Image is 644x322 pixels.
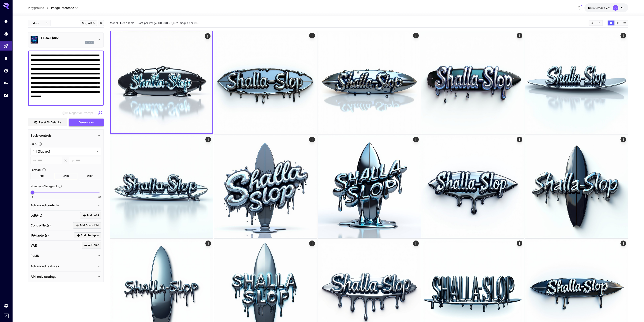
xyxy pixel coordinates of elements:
[621,21,628,25] button: Show images in list view
[421,31,524,134] img: 9k=
[32,195,33,199] span: 1
[31,233,49,238] p: IPAdapter(s)
[79,120,90,125] span: Generate
[584,3,628,12] button: $6.67265DS
[31,173,53,179] button: PNG
[31,243,37,248] p: VAE
[613,5,618,11] div: DS
[31,251,101,260] div: PuLID
[318,135,421,238] img: Z
[33,149,95,154] span: 1:1 (Square)
[588,6,610,10] div: $6.67265
[31,264,59,268] p: Advanced features
[589,21,596,25] button: Clear Images
[4,56,8,61] div: Library
[37,142,44,146] button: Adjust the dimensions of the generated image by specifying its width and height in pixels, or sel...
[82,242,101,248] button: Click to add VAE
[32,21,43,25] span: Editor
[69,111,93,115] span: Negative Prompt
[620,33,626,38] div: Actions
[620,137,626,142] div: Actions
[4,303,8,308] div: Settings
[57,184,64,188] button: Specify how many images to generate in a single request. Each image generation will be charged se...
[214,135,317,238] img: Z
[615,21,621,25] button: Show images in video view
[31,274,56,279] p: API-only settings
[517,33,522,38] div: Actions
[31,34,101,46] div: FLUX.1 [dev]flux1d
[41,36,94,40] p: FLUX.1 [dev]
[596,21,602,25] button: Download All
[41,168,47,172] button: Choose the file format for the output image.
[31,201,101,210] div: Advanced controls
[4,31,8,36] div: Models
[80,212,101,218] button: Click to add LoRA
[28,6,44,10] a: Playground
[588,6,596,9] span: $6.67
[205,137,211,142] div: Actions
[110,135,213,238] img: 2Q==
[31,168,41,171] span: Format :
[69,119,104,126] button: Generate
[111,31,212,133] img: 9k=
[589,20,603,26] div: Clear ImagesDownload All
[4,81,8,85] div: API Keys
[309,241,315,246] div: Actions
[205,33,210,39] div: Actions
[421,135,524,238] img: 9k=
[517,137,522,142] div: Actions
[55,173,77,179] button: JPEG
[119,21,135,25] b: FLUX.1 [dev]
[205,241,211,246] div: Actions
[79,173,101,179] button: WEBP
[33,158,36,163] span: W
[110,21,135,25] span: Model:
[81,233,99,238] span: Add IPAdapter
[73,222,101,229] button: Click to add ControlNet
[31,272,101,281] div: API-only settings
[137,21,199,25] span: Cost per image: $ (2,632 images per $10)
[525,135,628,238] img: Z
[28,119,67,126] button: Reset to defaults
[318,31,421,134] img: 9k=
[98,195,101,199] span: 20
[88,243,99,248] span: Add VAE
[136,21,136,25] p: ·
[31,253,39,258] p: PuLID
[160,21,169,25] b: 0.0038
[620,241,626,246] div: Actions
[413,241,419,246] div: Actions
[525,31,628,134] img: Z
[74,232,101,239] button: Click to add IPAdapter
[309,137,315,142] div: Actions
[607,20,628,26] div: Show images in grid viewShow images in video viewShow images in list view
[309,33,315,38] div: Actions
[608,21,614,25] button: Show images in grid view
[517,241,522,246] div: Actions
[80,20,97,26] button: Copy AIR ID
[4,44,8,48] div: Playground
[72,158,74,163] span: H
[31,142,37,146] span: Size :
[4,68,8,73] div: Wallet
[31,133,52,138] p: Basic controls
[99,21,102,25] button: Add to library
[4,93,8,98] div: Usage
[31,185,57,188] span: Number of images : 1
[61,110,96,115] span: Negative prompts are not compatible with the selected model.
[28,6,51,10] nav: breadcrumb
[87,213,99,218] span: Add LoRA
[31,223,51,228] p: ControlNet(s)
[4,19,8,24] div: Home
[51,6,74,10] span: Image Inference
[413,137,419,142] div: Actions
[214,31,317,134] img: 2Q==
[31,262,101,271] div: Advanced features
[31,131,101,140] div: Basic controls
[31,203,59,207] p: Advanced controls
[4,313,9,318] button: Expand sidebar
[31,213,42,218] p: LoRA(s)
[413,33,419,38] div: Actions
